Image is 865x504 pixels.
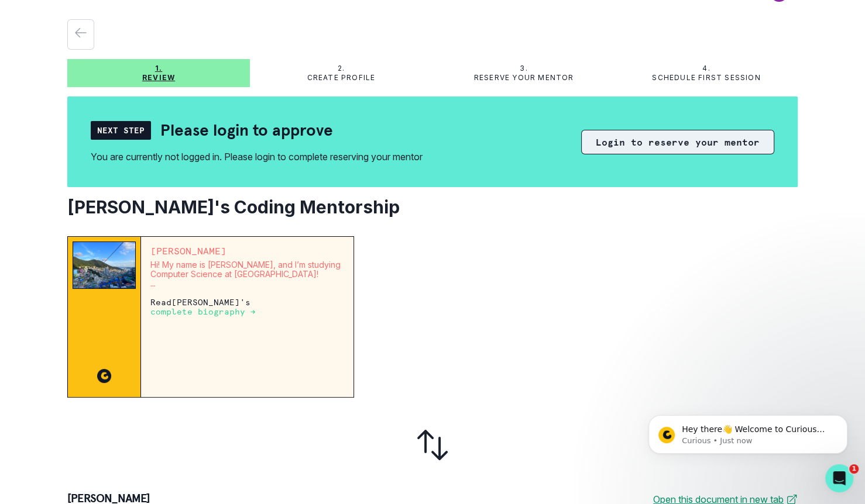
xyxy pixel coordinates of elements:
[73,241,136,289] img: Mentor Image
[474,73,574,82] p: Reserve your mentor
[150,298,344,316] p: Read [PERSON_NAME] 's
[581,130,774,154] button: Login to reserve your mentor
[91,121,151,140] div: Next Step
[91,150,423,164] div: You are currently not logged in. Please login to complete reserving your mentor
[142,73,175,82] p: Review
[307,73,376,82] p: Create profile
[702,64,710,73] p: 4.
[97,369,111,383] img: CC image
[652,73,760,82] p: Schedule first session
[150,260,344,279] p: Hi! My name is [PERSON_NAME], and I’m studying Computer Science at [GEOGRAPHIC_DATA]!
[160,120,333,140] h2: Please login to approve
[825,464,853,492] iframe: Intercom live chat
[155,64,162,73] p: 1.
[631,391,865,472] iframe: Intercom notifications message
[849,464,859,474] span: 1
[150,306,256,316] a: complete biography →
[520,64,527,73] p: 3.
[338,64,345,73] p: 2.
[150,246,344,256] p: [PERSON_NAME]
[67,196,798,218] h2: [PERSON_NAME]'s Coding Mentorship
